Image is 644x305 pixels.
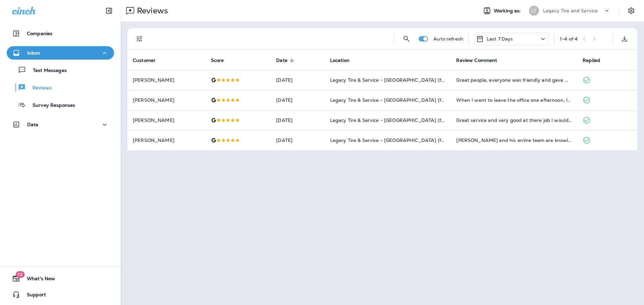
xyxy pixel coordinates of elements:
[20,292,46,300] span: Support
[271,110,324,130] td: [DATE]
[330,77,519,83] span: Legacy Tire & Service - [GEOGRAPHIC_DATA] (formerly Magic City Tire & Service)
[543,8,598,13] p: Legacy Tire and Service
[211,58,224,63] span: Score
[7,46,114,60] button: Inbox
[26,85,52,91] p: Reviews
[26,68,67,74] p: Text Messages
[433,36,463,42] p: Auto refresh
[276,58,287,63] span: Date
[487,36,513,42] p: Last 7 Days
[7,288,114,301] button: Support
[400,32,413,46] button: Search Reviews
[27,31,52,36] p: Companies
[456,117,572,124] div: Great service and very good at there job I would recommend them to anyone
[583,57,609,63] span: Replied
[330,137,519,143] span: Legacy Tire & Service - [GEOGRAPHIC_DATA] (formerly Magic City Tire & Service)
[529,6,539,16] div: LT
[583,58,600,63] span: Replied
[456,137,572,144] div: Brian and his entire team are knowledgeable, friendly and gives fast and fair service
[133,118,200,123] p: [PERSON_NAME]
[560,36,578,42] div: 1 - 4 of 4
[100,4,118,17] button: Collapse Sidebar
[133,58,156,63] span: Customer
[456,58,497,63] span: Review Comment
[27,122,39,127] p: Data
[276,57,296,63] span: Date
[330,57,358,63] span: Location
[7,80,114,94] button: Reviews
[7,63,114,77] button: Text Messages
[133,97,200,103] p: [PERSON_NAME]
[26,102,75,109] p: Survey Responses
[7,98,114,112] button: Survey Responses
[27,50,40,56] p: Inbox
[330,117,519,123] span: Legacy Tire & Service - [GEOGRAPHIC_DATA] (formerly Magic City Tire & Service)
[133,57,164,63] span: Customer
[7,118,114,131] button: Data
[456,57,506,63] span: Review Comment
[7,27,114,40] button: Companies
[271,130,324,150] td: [DATE]
[330,58,350,63] span: Location
[20,276,55,284] span: What's New
[15,271,24,278] span: 19
[456,97,572,103] div: When I went to leave the office one afternoon, I had a flat right rear tire. When I aired it up, ...
[618,32,631,46] button: Export as CSV
[7,272,114,285] button: 19What's New
[133,32,146,46] button: Filters
[625,5,637,17] button: Settings
[271,90,324,110] td: [DATE]
[494,8,522,14] span: Working as:
[330,97,519,103] span: Legacy Tire & Service - [GEOGRAPHIC_DATA] (formerly Magic City Tire & Service)
[133,77,200,83] p: [PERSON_NAME]
[211,57,233,63] span: Score
[133,138,200,143] p: [PERSON_NAME]
[271,70,324,90] td: [DATE]
[456,77,572,83] div: Great people, everyone was friendly and gave me a fair price for the removal and installation of ...
[134,6,168,16] p: Reviews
